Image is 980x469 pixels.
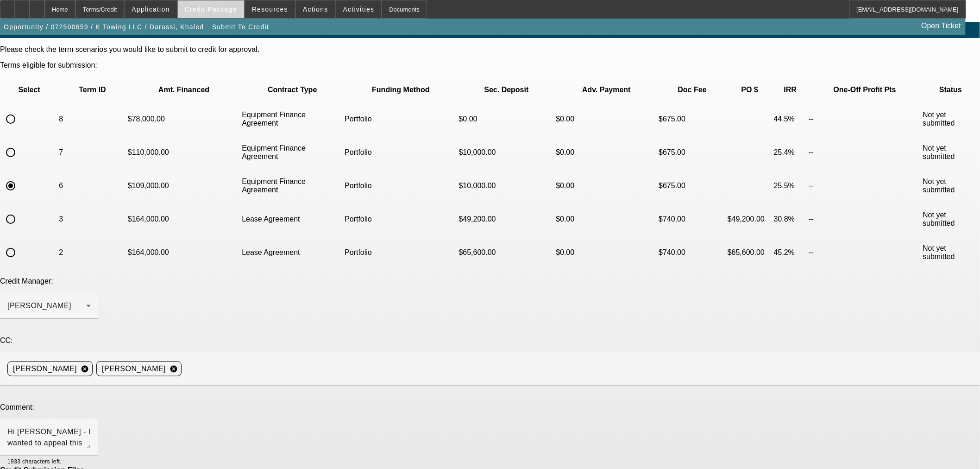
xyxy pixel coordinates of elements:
[809,248,921,257] p: --
[923,144,979,161] p: Not yet submitted
[242,86,343,94] p: Contract Type
[77,365,93,373] mat-icon: cancel
[556,148,657,157] p: $0.00
[345,86,457,94] p: Funding Method
[303,6,328,13] span: Actions
[809,148,921,157] p: --
[7,302,71,310] span: [PERSON_NAME]
[459,148,554,157] p: $10,000.00
[345,115,457,123] p: Portfolio
[659,248,726,257] p: $740.00
[210,19,271,35] button: Submit To Credit
[4,23,204,31] span: Opportunity / 072500659 / K Towing LLC / Darassi, Khaled
[659,215,726,223] p: $740.00
[728,248,772,257] p: $65,600.00
[166,365,182,373] mat-icon: cancel
[774,248,807,257] p: 45.2%
[459,115,554,123] p: $0.00
[774,215,807,223] p: 30.8%
[128,215,240,223] p: $164,000.00
[923,177,979,194] p: Not yet submitted
[345,248,457,257] p: Portfolio
[343,6,375,13] span: Activities
[809,86,921,94] p: One-Off Profit Pts
[659,86,726,94] p: Doc Fee
[774,86,807,94] p: IRR
[459,182,554,190] p: $10,000.00
[296,0,335,18] button: Actions
[345,148,457,157] p: Portfolio
[7,456,62,466] mat-hint: 1933 characters left.
[809,182,921,190] p: --
[918,18,965,34] a: Open Ticket
[128,86,240,94] p: Amt. Financed
[128,248,240,257] p: $164,000.00
[923,244,979,261] p: Not yet submitted
[774,148,807,157] p: 25.4%
[128,182,240,190] p: $109,000.00
[212,23,269,31] span: Submit To Credit
[59,86,126,94] p: Term ID
[556,182,657,190] p: $0.00
[336,0,382,18] button: Activities
[809,215,921,223] p: --
[128,148,240,157] p: $110,000.00
[59,215,126,223] p: 3
[132,6,170,13] span: Application
[245,0,295,18] button: Resources
[774,182,807,190] p: 25.5%
[345,215,457,223] p: Portfolio
[459,86,554,94] p: Sec. Deposit
[185,6,237,13] span: Credit Package
[242,144,343,161] p: Equipment Finance Agreement
[128,115,240,123] p: $78,000.00
[178,0,244,18] button: Credit Package
[923,211,979,228] p: Not yet submitted
[242,111,343,127] p: Equipment Finance Agreement
[659,115,726,123] p: $675.00
[774,115,807,123] p: 44.5%
[459,215,554,223] p: $49,200.00
[242,177,343,194] p: Equipment Finance Agreement
[923,86,979,94] p: Status
[13,363,77,374] span: [PERSON_NAME]
[809,115,921,123] p: --
[1,86,57,94] p: Select
[102,363,166,374] span: [PERSON_NAME]
[59,182,126,190] p: 6
[728,86,772,94] p: PO $
[242,248,343,257] p: Lease Agreement
[459,248,554,257] p: $65,600.00
[59,248,126,257] p: 2
[556,86,657,94] p: Adv. Payment
[923,111,979,127] p: Not yet submitted
[556,215,657,223] p: $0.00
[556,115,657,123] p: $0.00
[728,215,772,223] p: $49,200.00
[556,248,657,257] p: $0.00
[345,182,457,190] p: Portfolio
[242,215,343,223] p: Lease Agreement
[59,148,126,157] p: 7
[659,148,726,157] p: $675.00
[252,6,288,13] span: Resources
[125,0,176,18] button: Application
[59,115,126,123] p: 8
[659,182,726,190] p: $675.00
